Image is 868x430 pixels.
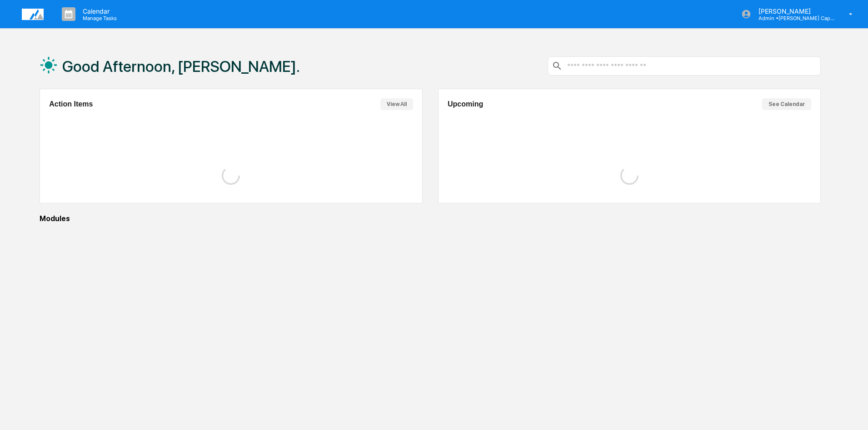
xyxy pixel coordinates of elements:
p: Calendar [75,7,121,15]
h1: Good Afternoon, [PERSON_NAME]. [62,57,300,76]
div: Modules [40,214,821,223]
p: Manage Tasks [75,15,121,21]
h2: Action Items [49,100,93,108]
img: logo [22,9,44,20]
button: View All [380,98,413,110]
h2: Upcoming [448,100,483,108]
button: See Calendar [762,98,811,110]
p: [PERSON_NAME] [751,7,836,15]
p: Admin • [PERSON_NAME] Capital Management [751,15,836,21]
